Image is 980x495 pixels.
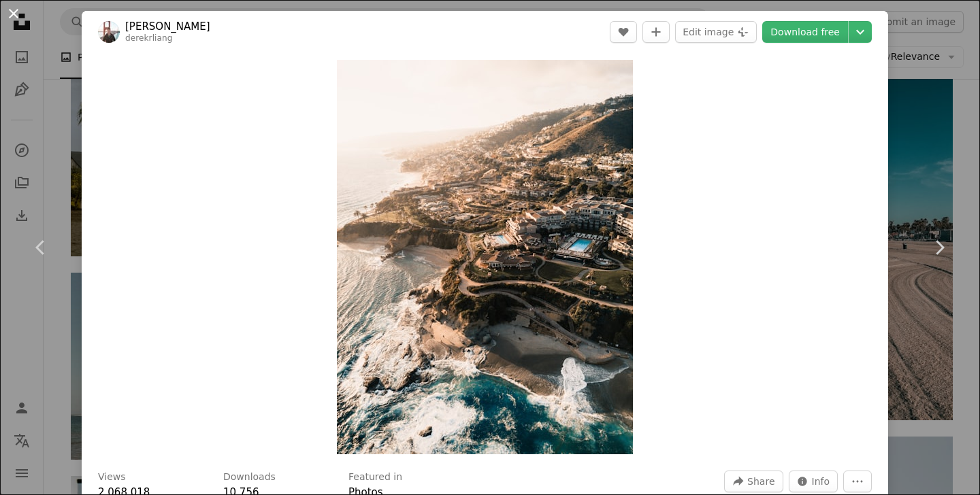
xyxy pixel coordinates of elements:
[610,21,637,43] button: Like
[125,33,173,43] a: derekrliang
[98,471,126,484] h3: Views
[675,21,757,43] button: Edit image
[747,471,774,492] span: Share
[898,182,980,313] a: Next
[789,471,838,492] button: Stats about this image
[762,21,848,43] a: Download free
[337,60,633,454] button: Zoom in on this image
[849,21,872,43] button: Choose download size
[223,471,276,484] h3: Downloads
[337,60,633,454] img: aerial photography of buildings near body of water
[724,471,783,492] button: Share this image
[125,20,210,33] a: [PERSON_NAME]
[642,21,670,43] button: Add to Collection
[843,471,872,492] button: More Actions
[348,471,402,484] h3: Featured in
[98,21,120,43] img: Go to Derek Liang's profile
[812,471,830,492] span: Info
